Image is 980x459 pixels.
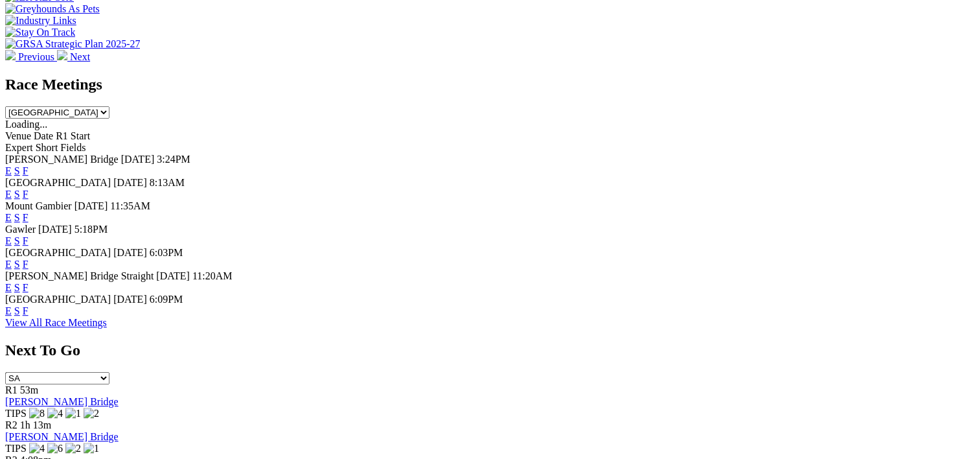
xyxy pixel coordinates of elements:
[5,142,33,153] span: Expert
[110,200,150,211] span: 11:35AM
[5,396,119,407] a: [PERSON_NAME] Bridge
[5,130,31,141] span: Venue
[23,282,28,293] a: F
[36,142,58,153] span: Short
[34,130,53,141] span: Date
[5,177,111,188] span: [GEOGRAPHIC_DATA]
[5,27,75,38] img: Stay On Track
[5,3,100,15] img: Greyhounds As Pets
[14,259,20,270] a: S
[5,119,47,130] span: Loading...
[74,224,108,235] span: 5:18PM
[20,384,38,395] span: 53m
[47,443,63,454] img: 6
[29,443,45,454] img: 4
[113,294,147,305] span: [DATE]
[5,282,12,293] a: E
[65,408,81,419] img: 1
[121,154,155,165] span: [DATE]
[5,431,119,442] a: [PERSON_NAME] Bridge
[150,294,183,305] span: 6:09PM
[5,212,12,223] a: E
[5,15,76,27] img: Industry Links
[84,443,99,454] img: 1
[5,384,17,395] span: R1
[23,189,28,200] a: F
[56,130,90,141] span: R1 Start
[5,259,12,270] a: E
[14,305,20,316] a: S
[192,270,233,281] span: 11:20AM
[23,259,28,270] a: F
[5,342,975,359] h2: Next To Go
[5,317,107,328] a: View All Race Meetings
[29,408,45,419] img: 8
[14,212,20,223] a: S
[5,305,12,316] a: E
[84,408,99,419] img: 2
[5,294,111,305] span: [GEOGRAPHIC_DATA]
[5,50,16,60] img: chevron-left-pager-white.svg
[23,305,28,316] a: F
[156,270,190,281] span: [DATE]
[23,212,28,223] a: F
[60,142,85,153] span: Fields
[5,408,27,419] span: TIPS
[18,51,54,62] span: Previous
[5,247,111,258] span: [GEOGRAPHIC_DATA]
[157,154,190,165] span: 3:24PM
[14,165,20,176] a: S
[65,443,81,454] img: 2
[5,154,119,165] span: [PERSON_NAME] Bridge
[150,177,185,188] span: 8:13AM
[5,235,12,246] a: E
[14,235,20,246] a: S
[5,165,12,176] a: E
[113,177,147,188] span: [DATE]
[5,189,12,200] a: E
[23,235,28,246] a: F
[70,51,90,62] span: Next
[47,408,63,419] img: 4
[5,419,17,430] span: R2
[5,38,140,50] img: GRSA Strategic Plan 2025-27
[57,51,90,62] a: Next
[150,247,183,258] span: 6:03PM
[14,282,20,293] a: S
[14,189,20,200] a: S
[5,224,36,235] span: Gawler
[20,419,51,430] span: 1h 13m
[5,200,72,211] span: Mount Gambier
[38,224,72,235] span: [DATE]
[5,270,154,281] span: [PERSON_NAME] Bridge Straight
[5,76,975,93] h2: Race Meetings
[74,200,108,211] span: [DATE]
[5,51,57,62] a: Previous
[23,165,28,176] a: F
[5,443,27,454] span: TIPS
[57,50,67,60] img: chevron-right-pager-white.svg
[113,247,147,258] span: [DATE]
